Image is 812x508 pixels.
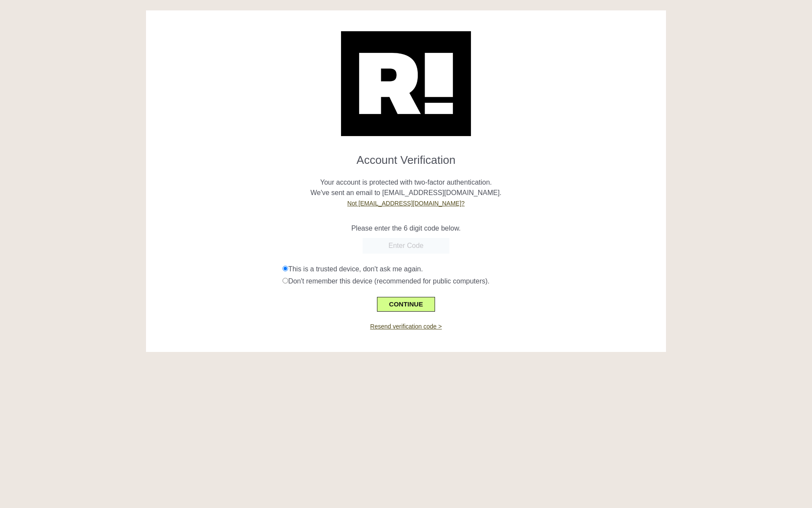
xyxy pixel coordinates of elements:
a: Not [EMAIL_ADDRESS][DOMAIN_NAME]? [348,200,465,207]
p: Your account is protected with two-factor authentication. We've sent an email to [EMAIL_ADDRESS][... [153,167,659,208]
p: Please enter the 6 digit code below. [153,223,659,234]
img: Retention.com [341,31,471,136]
div: Don't remember this device (recommended for public computers). [283,276,659,287]
input: Enter Code [363,238,449,254]
a: Resend verification code > [370,323,442,330]
div: This is a trusted device, don't ask me again. [283,264,659,274]
button: CONTINUE [377,297,435,312]
h1: Account Verification [153,147,659,167]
